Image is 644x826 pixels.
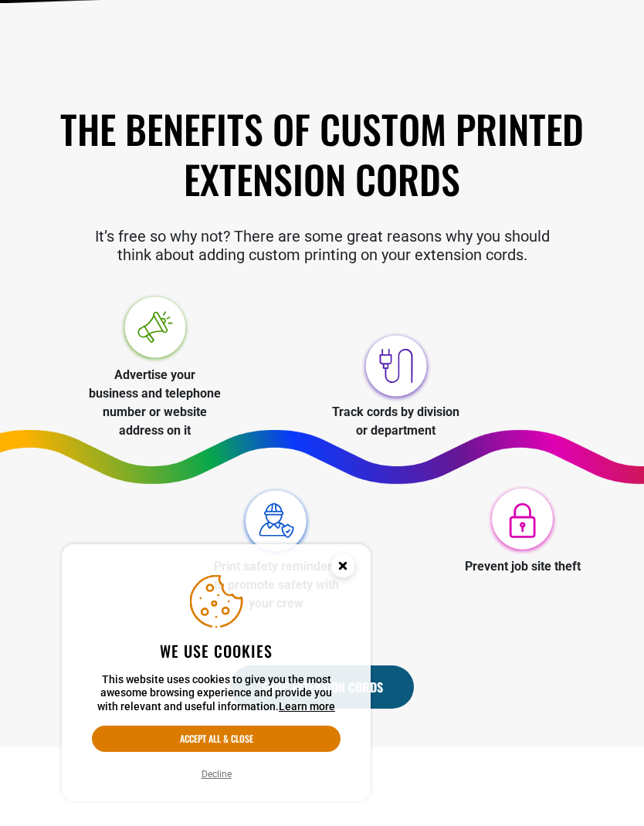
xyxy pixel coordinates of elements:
aside: Cookie Consent [62,544,371,802]
img: Print [239,484,313,557]
img: Prevent [486,484,559,557]
img: Track [359,330,432,403]
p: It’s free so why not? There are some great reasons why you should think about adding custom print... [56,227,588,264]
p: Track cords by division or department [330,403,463,440]
p: Prevent job site theft [456,557,590,576]
button: Accept all & close [92,726,341,752]
button: Decline [197,767,236,782]
a: Learn more [279,700,335,713]
h2: We use cookies [92,641,341,661]
h2: The Benefits of Custom Printed Extension Cords [56,103,588,204]
p: Advertise your business and telephone number or website address on it [88,366,222,440]
img: Advertise [118,293,192,366]
p: This website uses cookies to give you the most awesome browsing experience and provide you with r... [92,673,341,714]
